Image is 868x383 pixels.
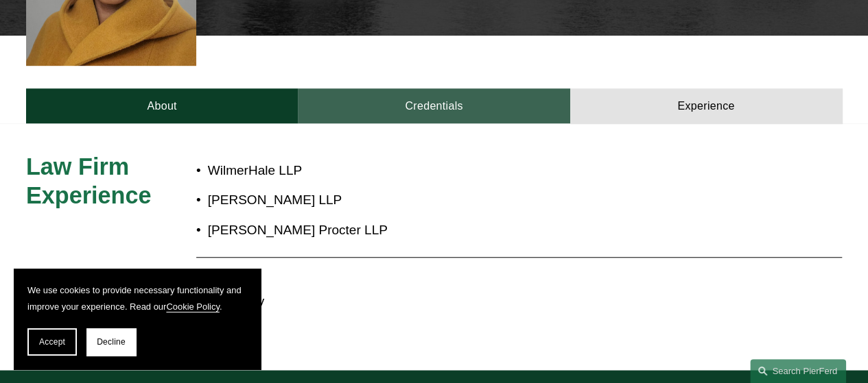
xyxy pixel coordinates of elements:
[14,269,261,369] section: Cookie banner
[26,153,152,208] span: Law Firm Experience
[208,219,740,242] p: [PERSON_NAME] Procter LLP
[39,337,65,347] span: Accept
[27,282,247,314] p: We use cookies to provide necessary functionality and improve your experience. Read our .
[208,159,740,182] p: WilmerHale LLP
[26,88,298,123] a: About
[97,337,126,347] span: Decline
[298,88,570,123] a: Credentials
[208,290,740,313] p: Diversiply
[27,328,77,356] button: Accept
[86,328,136,356] button: Decline
[166,301,220,312] a: Cookie Policy
[570,88,842,123] a: Experience
[750,359,846,383] a: Search this site
[208,188,740,212] p: [PERSON_NAME] LLP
